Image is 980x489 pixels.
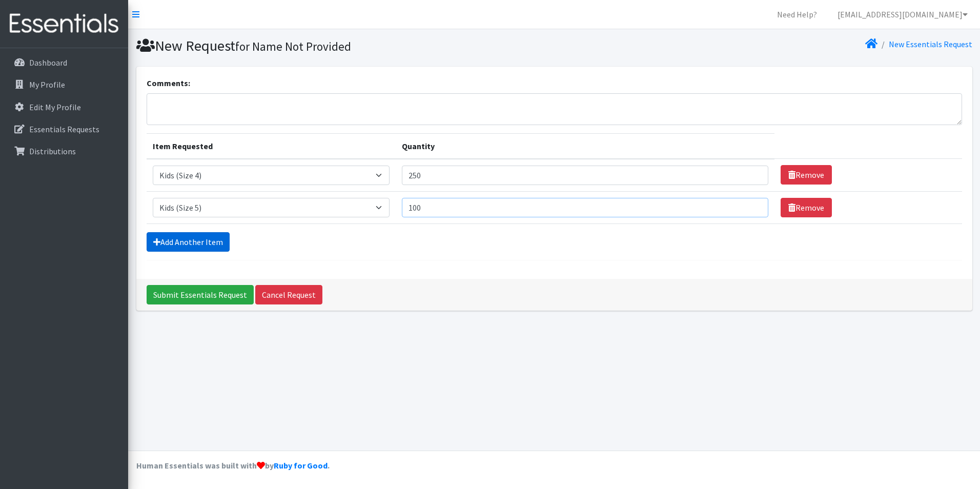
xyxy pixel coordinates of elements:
th: Quantity [396,133,775,159]
a: Remove [781,165,832,185]
label: Comments: [147,77,190,89]
img: HumanEssentials [4,7,124,41]
a: Ruby for Good [274,460,328,471]
th: Item Requested [147,133,396,159]
a: Add Another Item [147,232,230,252]
a: [EMAIL_ADDRESS][DOMAIN_NAME] [829,4,976,25]
a: My Profile [4,74,124,95]
a: New Essentials Request [889,39,972,49]
input: Submit Essentials Request [147,285,254,304]
strong: Human Essentials was built with by . [136,460,330,471]
small: for Name Not Provided [235,39,351,54]
a: Cancel Request [255,285,322,304]
p: My Profile [29,79,65,90]
p: Distributions [29,146,76,156]
p: Dashboard [29,57,67,68]
a: Remove [781,198,832,217]
p: Essentials Requests [29,124,99,134]
a: Essentials Requests [4,119,124,139]
a: Need Help? [769,4,825,25]
a: Distributions [4,141,124,161]
a: Dashboard [4,52,124,73]
a: Edit My Profile [4,97,124,117]
h1: New Request [136,37,550,55]
p: Edit My Profile [29,102,81,112]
